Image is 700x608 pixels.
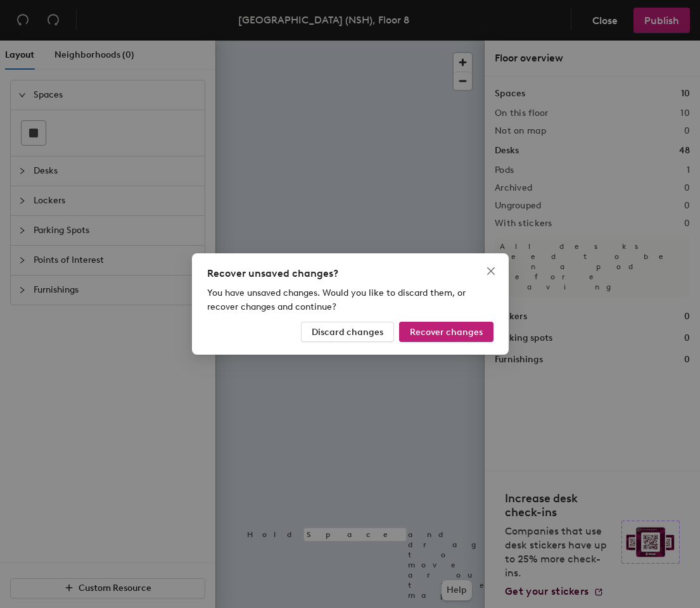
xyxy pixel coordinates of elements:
button: Close [481,261,501,281]
span: Recover changes [410,327,483,338]
span: close [486,266,496,276]
span: You have unsaved changes. Would you like to discard them, or recover changes and continue? [207,288,466,312]
span: Discard changes [312,327,383,338]
span: Close [481,266,501,276]
button: Discard changes [301,322,394,342]
div: Recover unsaved changes? [207,266,493,281]
button: Recover changes [399,322,493,342]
